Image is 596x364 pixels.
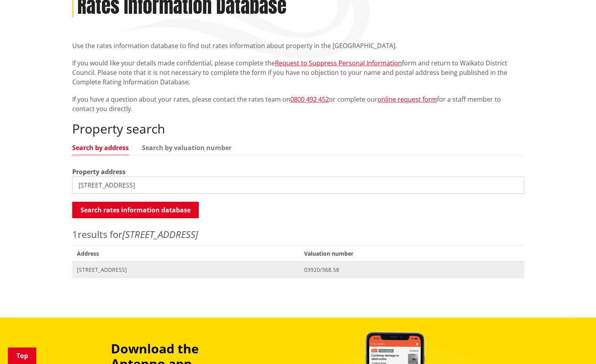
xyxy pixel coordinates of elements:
a: Search by valuation number [142,145,232,151]
label: Property address [72,167,125,176]
span: 03920/368.58 [304,266,519,274]
span: Address [72,245,300,262]
span: Valuation number [299,245,524,262]
a: Search by address [72,145,129,151]
a: 0800 492 452 [290,95,329,104]
p: If you would like your details made confidential, please complete the form and return to Waikato ... [72,58,524,87]
a: Request to Suppress Personal Information [275,59,402,67]
a: online request form [377,95,437,104]
p: If you have a question about your rates, please contact the rates team on or complete our for a s... [72,95,524,113]
a: [STREET_ADDRESS] 03920/368.58 [72,262,524,278]
p: Use the rates information database to find out rates information about property in the [GEOGRAPHI... [72,41,524,50]
iframe: Messenger Launcher [560,331,588,359]
input: e.g. Duke Street NGARUAWAHIA [72,176,524,194]
span: 1 [72,228,78,241]
a: Top [8,347,36,364]
p: results for [72,227,524,241]
h2: Property search [72,121,524,136]
span: [STREET_ADDRESS] [77,266,295,274]
em: [STREET_ADDRESS] [122,228,198,241]
button: Search rates information database [72,202,199,218]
